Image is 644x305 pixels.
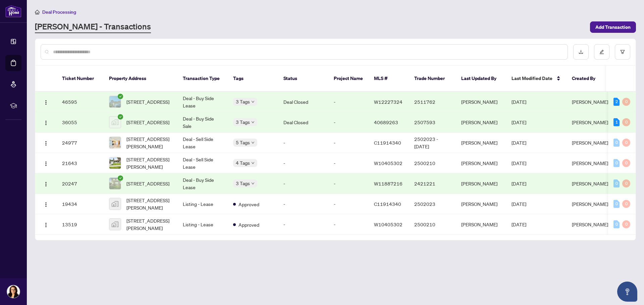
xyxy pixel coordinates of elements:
[579,50,583,54] span: download
[512,201,526,207] span: [DATE]
[512,99,526,105] span: [DATE]
[622,200,630,208] div: 0
[57,133,104,153] td: 24977
[572,201,608,207] span: [PERSON_NAME]
[409,194,456,214] td: 2502023
[613,179,620,187] div: 0
[622,98,630,106] div: 0
[572,99,608,105] span: [PERSON_NAME]
[43,222,49,228] img: Logo
[177,112,228,133] td: Deal - Buy Side Sale
[238,221,259,228] span: Approved
[409,112,456,133] td: 2507593
[409,133,456,153] td: 2502023 - [DATE]
[43,100,49,105] img: Logo
[278,112,328,133] td: Deal Closed
[177,194,228,214] td: Listing - Lease
[328,153,369,173] td: -
[109,137,121,148] img: thumbnail-img
[572,119,608,125] span: [PERSON_NAME]
[228,66,278,92] th: Tags
[41,117,51,128] button: Logo
[456,92,506,112] td: [PERSON_NAME]
[251,182,255,185] span: down
[512,140,526,146] span: [DATE]
[57,173,104,194] td: 20247
[599,50,604,54] span: edit
[236,98,250,105] span: 3 Tags
[278,173,328,194] td: -
[328,214,369,235] td: -
[456,133,506,153] td: [PERSON_NAME]
[573,44,589,60] button: download
[613,98,620,106] div: 2
[572,221,608,227] span: [PERSON_NAME]
[41,137,51,148] button: Logo
[57,153,104,173] td: 21643
[109,117,121,128] img: thumbnail-img
[328,133,369,153] td: -
[35,21,151,33] a: [PERSON_NAME] - Transactions
[57,214,104,235] td: 13519
[278,133,328,153] td: -
[251,100,255,103] span: down
[278,214,328,235] td: -
[109,178,121,189] img: thumbnail-img
[41,199,51,209] button: Logo
[328,194,369,214] td: -
[512,221,526,227] span: [DATE]
[328,66,369,92] th: Project Name
[613,139,620,147] div: 0
[622,179,630,187] div: 0
[57,92,104,112] td: 46595
[177,133,228,153] td: Deal - Sell Side Lease
[177,214,228,235] td: Listing - Lease
[506,66,567,92] th: Last Modified Date
[278,92,328,112] td: Deal Closed
[177,92,228,112] td: Deal - Buy Side Lease
[613,159,620,167] div: 0
[5,5,21,17] img: logo
[126,197,172,211] span: [STREET_ADDRESS][PERSON_NAME]
[622,220,630,228] div: 0
[57,66,104,92] th: Ticket Number
[409,214,456,235] td: 2500210
[374,221,402,227] span: W10405302
[620,50,625,54] span: filter
[43,202,49,207] img: Logo
[278,153,328,173] td: -
[278,194,328,214] td: -
[236,139,250,146] span: 5 Tags
[177,66,228,92] th: Transaction Type
[42,9,76,15] span: Deal Processing
[109,157,121,169] img: thumbnail-img
[374,160,402,166] span: W10405302
[43,161,49,166] img: Logo
[41,219,51,230] button: Logo
[622,118,630,126] div: 0
[572,140,608,146] span: [PERSON_NAME]
[43,141,49,146] img: Logo
[374,140,401,146] span: C11914340
[374,119,398,125] span: 40689263
[177,153,228,173] td: Deal - Sell Side Lease
[409,92,456,112] td: 2511762
[456,112,506,133] td: [PERSON_NAME]
[118,175,123,181] span: check-circle
[236,179,250,187] span: 3 Tags
[456,153,506,173] td: [PERSON_NAME]
[615,44,630,60] button: filter
[328,173,369,194] td: -
[456,66,506,92] th: Last Updated By
[109,96,121,107] img: thumbnail-img
[43,120,49,126] img: Logo
[622,139,630,147] div: 0
[126,119,169,126] span: [STREET_ADDRESS]
[41,158,51,168] button: Logo
[613,200,620,208] div: 0
[572,160,608,166] span: [PERSON_NAME]
[251,141,255,144] span: down
[57,194,104,214] td: 19434
[41,96,51,107] button: Logo
[328,112,369,133] td: -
